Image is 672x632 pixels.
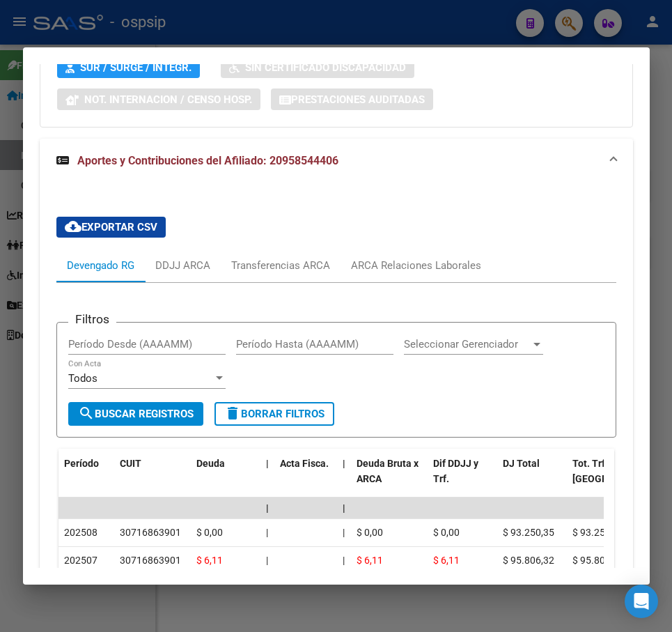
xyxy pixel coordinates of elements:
[567,449,636,510] datatable-header-cell: Tot. Trf. Bruto
[266,527,268,538] span: |
[497,449,567,510] datatable-header-cell: DJ Total
[274,449,337,510] datatable-header-cell: Acta Fisca.
[196,555,223,566] span: $ 6,11
[572,458,667,485] span: Tot. Trf. [GEOGRAPHIC_DATA]
[280,458,329,469] span: Acta Fisca.
[68,311,116,327] h3: Filtros
[503,458,540,469] span: DJ Total
[64,458,99,469] span: Período
[221,56,414,78] button: Sin Certificado Discapacidad
[191,449,260,510] datatable-header-cell: Deuda
[78,405,95,422] mat-icon: search
[343,502,345,514] span: |
[84,93,252,106] span: Not. Internacion / Censo Hosp.
[343,458,345,469] span: |
[120,458,141,469] span: CUIT
[68,372,97,385] span: Todos
[266,458,269,469] span: |
[114,449,191,510] datatable-header-cell: CUIT
[271,88,433,110] button: Prestaciones Auditadas
[120,525,181,541] div: 30716863901
[291,93,425,106] span: Prestaciones Auditadas
[64,555,97,566] span: 202507
[266,502,269,514] span: |
[503,527,554,538] span: $ 93.250,35
[224,405,241,422] mat-icon: delete
[155,258,210,273] div: DDJJ ARCA
[572,555,624,566] span: $ 95.800,21
[351,449,428,510] datatable-header-cell: Deuda Bruta x ARCA
[40,139,633,183] mat-expansion-panel-header: Aportes y Contribuciones del Afiliado: 20958544406
[65,221,157,233] span: Exportar CSV
[56,217,166,238] button: Exportar CSV
[433,555,460,566] span: $ 6,11
[57,56,200,78] button: SUR / SURGE / INTEGR.
[404,338,531,350] span: Seleccionar Gerenciador
[224,408,325,420] span: Borrar Filtros
[428,449,497,510] datatable-header-cell: Dif DDJJ y Trf.
[68,402,203,426] button: Buscar Registros
[67,258,134,273] div: Devengado RG
[625,585,658,618] div: Open Intercom Messenger
[503,555,554,566] span: $ 95.806,32
[78,408,194,420] span: Buscar Registros
[80,61,192,74] span: SUR / SURGE / INTEGR.
[77,154,338,167] span: Aportes y Contribuciones del Afiliado: 20958544406
[196,527,223,538] span: $ 0,00
[65,218,81,235] mat-icon: cloud_download
[196,458,225,469] span: Deuda
[343,555,345,566] span: |
[58,449,114,510] datatable-header-cell: Período
[357,458,419,485] span: Deuda Bruta x ARCA
[120,553,181,569] div: 30716863901
[357,555,383,566] span: $ 6,11
[231,258,330,273] div: Transferencias ARCA
[343,527,345,538] span: |
[245,61,406,74] span: Sin Certificado Discapacidad
[357,527,383,538] span: $ 0,00
[572,527,624,538] span: $ 93.250,35
[433,527,460,538] span: $ 0,00
[64,527,97,538] span: 202508
[351,258,481,273] div: ARCA Relaciones Laborales
[433,458,478,485] span: Dif DDJJ y Trf.
[57,88,260,110] button: Not. Internacion / Censo Hosp.
[337,449,351,510] datatable-header-cell: |
[266,555,268,566] span: |
[214,402,334,426] button: Borrar Filtros
[260,449,274,510] datatable-header-cell: |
